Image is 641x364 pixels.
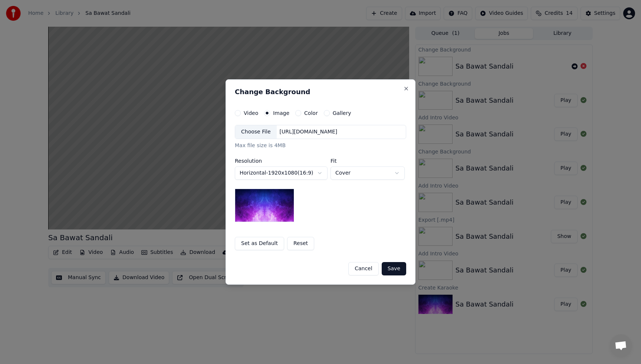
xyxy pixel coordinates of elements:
[304,110,318,116] label: Color
[235,237,284,250] button: Set as Default
[235,125,277,139] div: Choose File
[235,89,406,95] h2: Change Background
[348,262,378,275] button: Cancel
[244,110,258,116] label: Video
[331,158,405,163] label: Fit
[273,110,289,116] label: Image
[333,110,351,116] label: Gallery
[277,128,341,136] div: [URL][DOMAIN_NAME]
[287,237,314,250] button: Reset
[235,142,406,149] div: Max file size is 4MB
[235,158,328,163] label: Resolution
[382,262,406,275] button: Save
